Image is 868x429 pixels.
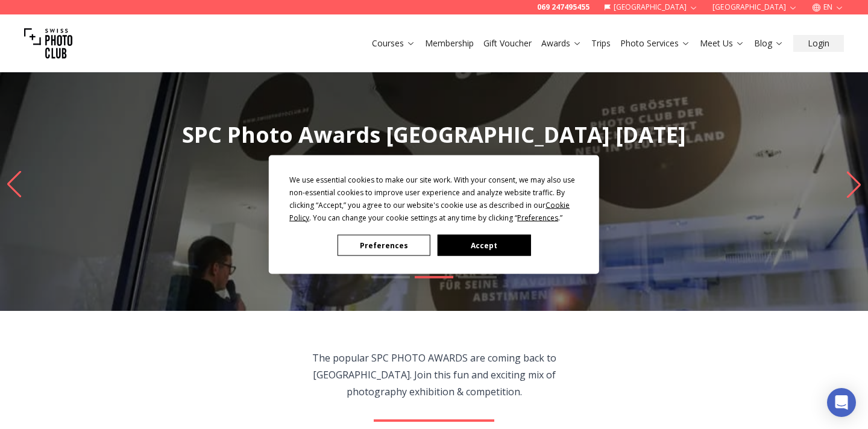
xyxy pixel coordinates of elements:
div: Cookie Consent Prompt [269,155,599,274]
div: Open Intercom Messenger [827,388,856,417]
span: Cookie Policy [289,200,570,223]
div: We use essential cookies to make our site work. With your consent, we may also use non-essential ... [289,174,579,224]
button: Preferences [338,235,430,256]
span: Preferences [517,213,558,223]
button: Accept [438,235,530,256]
